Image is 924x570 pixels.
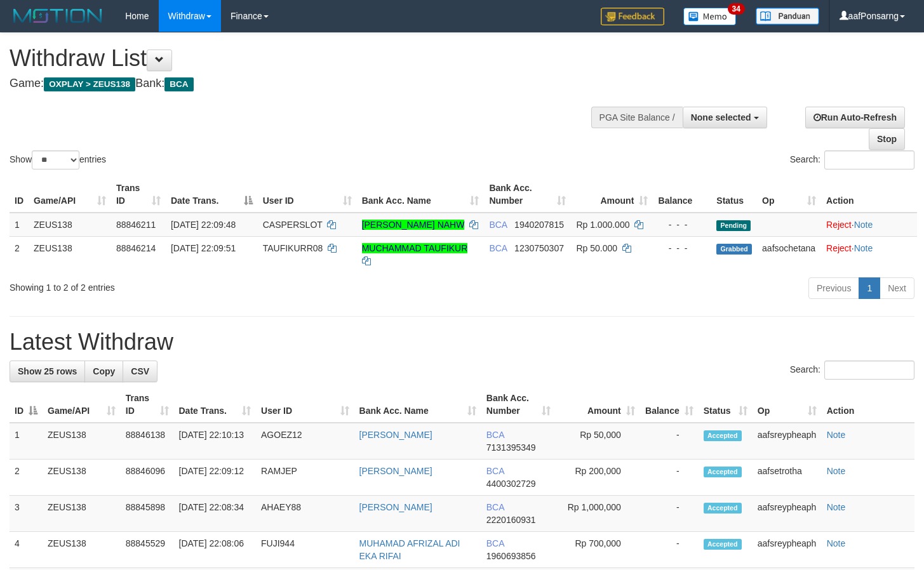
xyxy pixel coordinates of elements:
[10,77,603,90] h4: Game: Bank:
[556,387,639,423] th: Amount: activate to sort column ascending
[258,176,357,213] th: User ID: activate to sort column ascending
[822,387,914,423] th: Action
[556,460,639,496] td: Rp 200,000
[123,361,157,382] a: CSV
[131,366,149,376] span: CSV
[826,243,852,253] a: Reject
[116,220,156,230] span: 88846211
[10,236,29,272] td: 2
[116,243,156,253] span: 88846214
[256,460,354,496] td: RAMJEP
[18,366,77,376] span: Show 25 rows
[704,467,742,477] span: Accepted
[824,361,914,380] input: Search:
[10,276,375,294] div: Showing 1 to 2 of 2 entries
[591,107,683,128] div: PGA Site Balance /
[174,532,257,568] td: [DATE] 22:08:06
[827,466,846,476] a: Note
[514,220,564,230] span: Copy 1940207815 to clipboard
[29,213,111,237] td: ZEUS138
[716,220,751,231] span: Pending
[753,532,822,568] td: aafsreypheaph
[821,213,917,237] td: ·
[354,387,481,423] th: Bank Acc. Name: activate to sort column ascending
[10,150,106,169] label: Show entries
[753,423,822,460] td: aafsreypheaph
[32,150,79,169] select: Showentries
[757,176,821,213] th: Op: activate to sort column ascending
[481,387,556,423] th: Bank Acc. Number: activate to sort column ascending
[704,503,742,514] span: Accepted
[757,236,821,272] td: aafsochetana
[121,460,174,496] td: 88846096
[826,220,852,230] a: Reject
[486,515,536,525] span: Copy 2220160931 to clipboard
[514,243,564,253] span: Copy 1230750307 to clipboard
[486,442,536,453] span: Copy 7131395349 to clipboard
[821,176,917,213] th: Action
[827,430,846,440] a: Note
[174,496,257,532] td: [DATE] 22:08:34
[43,496,121,532] td: ZEUS138
[489,243,507,253] span: BCA
[753,496,822,532] td: aafsreypheaph
[121,532,174,568] td: 88845529
[486,502,504,512] span: BCA
[174,423,257,460] td: [DATE] 22:10:13
[256,387,354,423] th: User ID: activate to sort column ascending
[601,8,664,25] img: Feedback.jpg
[640,496,699,532] td: -
[121,496,174,532] td: 88845898
[880,277,914,299] a: Next
[171,243,236,253] span: [DATE] 22:09:51
[362,220,465,230] a: [PERSON_NAME] NAHW
[640,532,699,568] td: -
[121,387,174,423] th: Trans ID: activate to sort column ascending
[640,387,699,423] th: Balance: activate to sort column ascending
[683,8,737,25] img: Button%20Memo.svg
[43,387,121,423] th: Game/API: activate to sort column ascending
[10,532,43,568] td: 4
[869,128,905,150] a: Stop
[256,496,354,532] td: AHAEY88
[359,430,432,440] a: [PERSON_NAME]
[10,6,106,25] img: MOTION_logo.png
[827,502,846,512] a: Note
[357,176,485,213] th: Bank Acc. Name: activate to sort column ascending
[256,532,354,568] td: FUJI944
[683,107,767,128] button: None selected
[263,243,323,253] span: TAUFIKURR08
[43,532,121,568] td: ZEUS138
[756,8,819,25] img: panduan.png
[359,466,432,476] a: [PERSON_NAME]
[29,176,111,213] th: Game/API: activate to sort column ascending
[166,176,258,213] th: Date Trans.: activate to sort column descending
[827,538,846,548] a: Note
[10,46,603,71] h1: Withdraw List
[84,361,123,382] a: Copy
[164,77,193,91] span: BCA
[174,387,257,423] th: Date Trans.: activate to sort column ascending
[486,538,504,548] span: BCA
[10,213,29,237] td: 1
[263,220,323,230] span: CASPERSLOT
[571,176,653,213] th: Amount: activate to sort column ascending
[691,112,751,123] span: None selected
[43,423,121,460] td: ZEUS138
[256,423,354,460] td: AGOEZ12
[728,3,745,15] span: 34
[484,176,571,213] th: Bank Acc. Number: activate to sort column ascending
[43,460,121,496] td: ZEUS138
[711,176,757,213] th: Status
[790,150,914,169] label: Search:
[704,539,742,550] span: Accepted
[111,176,166,213] th: Trans ID: activate to sort column ascending
[808,277,859,299] a: Previous
[556,496,639,532] td: Rp 1,000,000
[805,107,905,128] a: Run Auto-Refresh
[10,460,43,496] td: 2
[121,423,174,460] td: 88846138
[576,220,629,230] span: Rp 1.000.000
[854,220,873,230] a: Note
[716,244,752,255] span: Grabbed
